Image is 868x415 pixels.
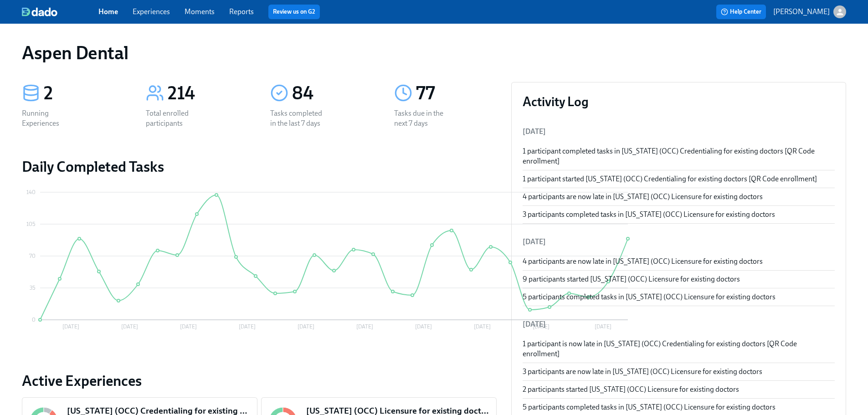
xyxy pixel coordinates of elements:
[168,82,248,105] div: 214
[523,192,835,202] div: 4 participants are now late in [US_STATE] (OCC) Licensure for existing doctors
[270,108,329,128] div: Tasks completed in the last 7 days
[474,323,491,330] tspan: [DATE]
[523,367,835,377] div: 3 participants are now late in [US_STATE] (OCC) Licensure for existing doctors
[98,7,118,16] a: Home
[773,5,846,18] button: [PERSON_NAME]
[292,82,372,105] div: 84
[721,7,761,16] span: Help Center
[62,323,79,330] tspan: [DATE]
[523,231,835,253] li: [DATE]
[523,402,835,412] div: 5 participants completed tasks in [US_STATE] (OCC) Licensure for existing doctors
[44,82,124,105] div: 2
[26,189,36,195] tspan: 140
[523,93,835,110] h3: Activity Log
[523,174,835,184] div: 1 participant started [US_STATE] (OCC) Credentialing for existing doctors [QR Code enrollment]
[239,323,256,330] tspan: [DATE]
[523,146,835,166] div: 1 participant completed tasks in [US_STATE] (OCC) Credentialing for existing doctors [QR Code enr...
[523,256,835,266] div: 4 participants are now late in [US_STATE] (OCC) Licensure for existing doctors
[273,7,315,16] a: Review us on G2
[30,285,36,291] tspan: 35
[416,82,496,105] div: 77
[523,313,835,335] li: [DATE]
[22,158,497,176] h2: Daily Completed Tasks
[415,323,432,330] tspan: [DATE]
[22,42,128,64] h1: Aspen Dental
[229,7,254,16] a: Reports
[32,317,36,323] tspan: 0
[29,253,36,259] tspan: 70
[22,108,80,128] div: Running Experiences
[523,274,835,284] div: 9 participants started [US_STATE] (OCC) Licensure for existing doctors
[133,7,170,16] a: Experiences
[298,323,314,330] tspan: [DATE]
[523,127,546,136] span: [DATE]
[356,323,373,330] tspan: [DATE]
[185,7,215,16] a: Moments
[716,5,766,19] button: Help Center
[22,372,497,390] a: Active Experiences
[523,210,835,220] div: 3 participants completed tasks in [US_STATE] (OCC) Licensure for existing doctors
[523,339,835,359] div: 1 participant is now late in [US_STATE] (OCC) Credentialing for existing doctors [QR Code enrollm...
[146,108,204,128] div: Total enrolled participants
[523,292,835,302] div: 5 participants completed tasks in [US_STATE] (OCC) Licensure for existing doctors
[523,384,835,395] div: 2 participants started [US_STATE] (OCC) Licensure for existing doctors
[121,323,138,330] tspan: [DATE]
[180,323,197,330] tspan: [DATE]
[22,7,98,16] a: dado
[22,7,57,16] img: dado
[26,221,36,227] tspan: 105
[773,7,830,17] p: [PERSON_NAME]
[268,5,320,19] button: Review us on G2
[394,108,452,128] div: Tasks due in the next 7 days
